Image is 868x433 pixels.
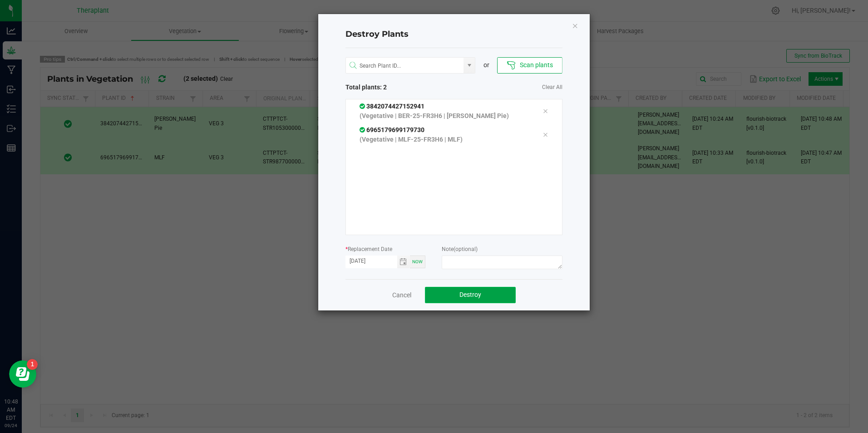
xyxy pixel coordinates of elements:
a: Cancel [392,290,411,300]
button: Close [572,20,578,31]
div: Remove tag [536,129,555,140]
span: (optional) [454,246,478,252]
span: Total plants: 2 [345,83,454,92]
h4: Destroy Plants [345,29,562,40]
span: In Sync [360,126,366,133]
a: Clear All [542,84,562,91]
label: Note [442,245,478,253]
p: (Vegetative | MLF-25-FR3H6 | MLF) [360,135,529,144]
span: Now [412,259,423,264]
span: Destroy [459,291,481,298]
span: 3842074427152941 [360,103,424,110]
label: Replacement Date [345,245,392,253]
p: (Vegetative | BER-25-FR3H6 | [PERSON_NAME] Pie) [360,111,529,121]
iframe: Resource center unread badge [27,359,38,370]
div: Remove tag [536,106,555,117]
span: Toggle calendar [397,256,410,268]
span: In Sync [360,103,366,110]
iframe: Resource center [9,360,36,388]
button: Scan plants [497,57,562,74]
input: Date [345,256,397,267]
div: or [475,60,497,70]
input: NO DATA FOUND [346,58,464,74]
button: Destroy [425,287,516,303]
span: 6965179699179730 [360,126,424,133]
